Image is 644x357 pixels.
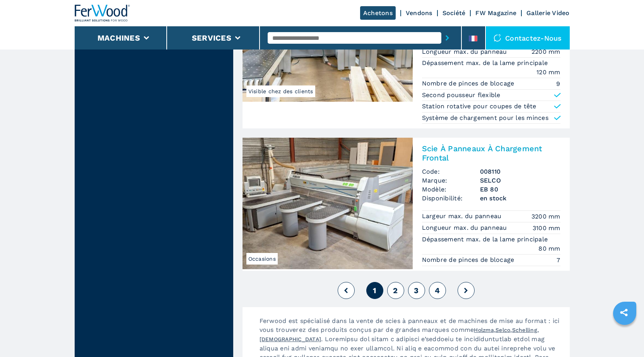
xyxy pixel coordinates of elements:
div: Contactez-nous [486,26,570,50]
span: 3 [414,286,419,295]
a: Holzma [474,327,494,333]
a: Schelling [512,327,537,333]
p: Station rotative pour coupes de tête [422,102,536,111]
a: Gallerie Video [526,9,570,17]
span: 2 [393,286,398,295]
h3: EB 80 [480,185,560,194]
button: Machines [97,33,140,43]
p: Nombre de pinces de blocage [422,79,516,88]
h3: 008110 [480,167,560,176]
h2: Scie À Panneaux À Chargement Frontal [422,144,560,162]
a: FW Magazine [475,9,516,17]
p: Système de chargement pour les minces [422,114,548,122]
span: Modèle: [422,185,480,194]
img: Contactez-nous [494,34,501,42]
p: Nombre de pinces de blocage [422,256,516,264]
em: 120 mm [536,68,560,77]
em: 7 [557,256,560,265]
button: 4 [429,282,446,299]
p: Longueur max. du panneau [422,224,509,232]
a: Selco [495,327,510,333]
p: Longueur max. du panneau [422,48,509,56]
iframe: Chat [611,322,638,351]
a: sharethis [614,303,634,322]
em: 80 mm [538,244,560,253]
button: submit-button [441,29,453,47]
span: Visible chez des clients [246,85,315,97]
em: 2200 mm [531,47,560,56]
p: Dépassement max. de la lame principale [422,235,550,244]
em: 9 [556,79,560,88]
span: 1 [373,286,376,295]
button: Services [192,33,231,43]
a: Achetons [360,6,396,20]
span: Disponibilité: [422,194,480,203]
span: Code: [422,167,480,176]
em: 3200 mm [531,212,560,221]
button: 1 [366,282,383,299]
p: Largeur max. du panneau [422,212,504,220]
em: 3100 mm [533,224,560,232]
button: 3 [408,282,425,299]
p: Dépassement max. de la lame principale [422,59,550,67]
span: en stock [480,194,560,203]
img: Scie À Panneaux À Chargement Frontal SELCO EB 80 [243,138,413,269]
a: Vendons [406,9,432,17]
img: Ferwood [75,5,130,22]
p: Second pousseur flexible [422,91,501,99]
span: Marque: [422,176,480,185]
span: Occasions [246,253,278,265]
a: Société [442,9,466,17]
a: [DEMOGRAPHIC_DATA] [260,336,321,342]
h3: SELCO [480,176,560,185]
span: 4 [435,286,440,295]
a: Scie À Panneaux À Chargement Frontal SELCO EB 80OccasionsScie À Panneaux À Chargement FrontalCode... [243,138,570,270]
button: 2 [387,282,404,299]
